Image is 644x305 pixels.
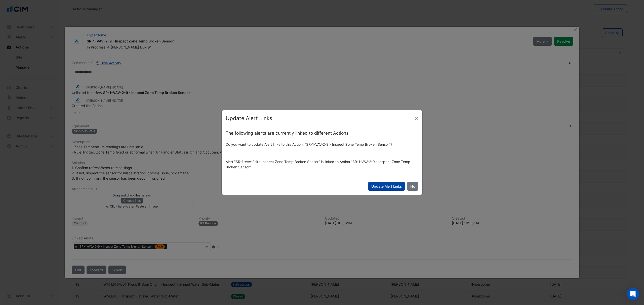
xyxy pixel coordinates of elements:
h5: The following alerts are currently linked to different Actions [226,130,418,136]
button: No [407,182,418,191]
button: Close [413,115,420,122]
div: Do you want to update Alert links to this Action: "SR-1-VAV-2-9 - Inspect Zone Temp Broken Sensor"? [223,142,421,147]
p: Alert "SR-1-VAV-2-9 - Inspect Zone Temp Broken Sensor" is linked to Action "SR-1-VAV-2-9 - Inspec... [226,159,418,170]
div: Open Intercom Messenger [627,288,639,300]
button: Update Alert Links [368,182,405,191]
h4: Update Alert Links [226,114,272,122]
